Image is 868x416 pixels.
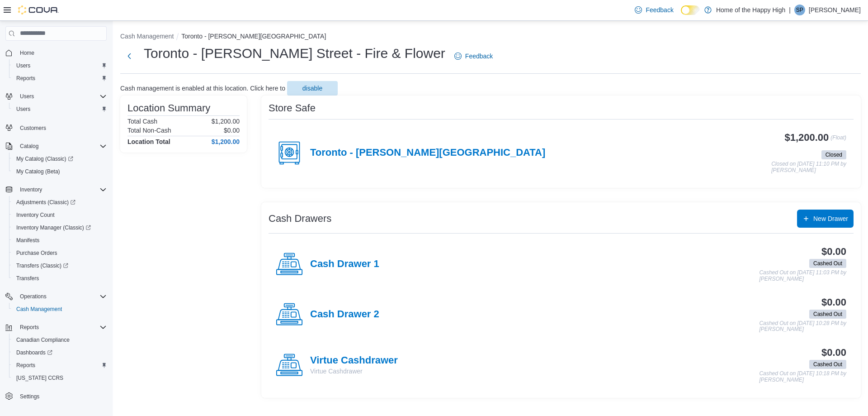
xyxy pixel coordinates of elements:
[16,249,57,257] span: Purchase Orders
[310,147,545,159] h4: Toronto - [PERSON_NAME][GEOGRAPHIC_DATA]
[13,60,34,71] a: Users
[20,293,47,300] span: Operations
[212,118,240,125] p: $1,200.00
[796,5,803,15] span: SP
[16,184,107,195] span: Inventory
[759,270,846,282] p: Cashed Out on [DATE] 11:03 PM by [PERSON_NAME]
[821,347,846,358] h3: $0.00
[9,359,110,372] button: Reports
[13,104,107,115] span: Users
[13,347,56,358] a: Dashboards
[16,362,35,369] span: Reports
[2,321,110,334] button: Reports
[809,360,846,369] span: Cashed Out
[826,151,842,159] span: Closed
[465,52,493,61] span: Feedback
[830,132,846,148] p: (Float)
[13,304,107,315] span: Cash Management
[16,62,30,69] span: Users
[127,127,171,134] h6: Total Non-Cash
[127,118,157,125] h6: Total Cash
[9,209,110,221] button: Inventory Count
[13,273,42,284] a: Transfers
[2,90,110,103] button: Users
[310,367,398,376] p: Virtue Cashdrawer
[813,214,848,223] span: New Drawer
[16,224,91,231] span: Inventory Manager (Classic)
[310,258,379,270] h4: Cash Drawer 1
[9,334,110,346] button: Canadian Compliance
[821,297,846,308] h3: $0.00
[13,273,107,284] span: Transfers
[16,48,38,58] a: Home
[9,346,110,359] a: Dashboards
[16,349,52,356] span: Dashboards
[9,153,110,165] a: My Catalog (Classic)
[16,275,39,282] span: Transfers
[16,237,39,244] span: Manifests
[16,91,38,102] button: Users
[9,165,110,178] button: My Catalog (Beta)
[813,259,842,268] span: Cashed Out
[451,47,496,65] a: Feedback
[13,222,107,233] span: Inventory Manager (Classic)
[16,322,42,333] button: Reports
[16,47,107,58] span: Home
[13,210,58,220] a: Inventory Count
[269,103,316,114] h3: Store Safe
[13,197,79,208] a: Adjustments (Classic)
[269,213,331,224] h3: Cash Drawers
[224,127,240,134] p: $0.00
[2,390,110,403] button: Settings
[120,33,174,40] button: Cash Management
[809,259,846,268] span: Cashed Out
[13,153,107,164] span: My Catalog (Classic)
[9,272,110,285] button: Transfers
[16,199,75,206] span: Adjustments (Classic)
[13,360,107,371] span: Reports
[9,259,110,272] a: Transfers (Classic)
[20,49,34,57] span: Home
[181,33,326,40] button: Toronto - [PERSON_NAME][GEOGRAPHIC_DATA]
[13,166,64,177] a: My Catalog (Beta)
[20,393,39,400] span: Settings
[16,291,50,302] button: Operations
[16,336,70,344] span: Canadian Compliance
[13,248,61,258] a: Purchase Orders
[302,84,322,93] span: disable
[120,47,138,65] button: Next
[813,310,842,318] span: Cashed Out
[13,222,94,233] a: Inventory Manager (Classic)
[13,166,107,177] span: My Catalog (Beta)
[13,73,107,84] span: Reports
[13,373,67,383] a: [US_STATE] CCRS
[16,184,46,195] button: Inventory
[794,5,805,15] div: Steven Pike
[13,197,107,208] span: Adjustments (Classic)
[16,141,42,152] button: Catalog
[144,44,445,62] h1: Toronto - [PERSON_NAME] Street - Fire & Flower
[18,5,59,14] img: Cova
[20,124,46,132] span: Customers
[13,360,39,371] a: Reports
[16,122,107,133] span: Customers
[9,103,110,115] button: Users
[16,374,63,382] span: [US_STATE] CCRS
[821,246,846,257] h3: $0.00
[797,210,854,228] button: New Drawer
[16,91,107,102] span: Users
[646,5,673,14] span: Feedback
[681,5,700,15] input: Dark Mode
[16,105,30,113] span: Users
[16,211,55,219] span: Inventory Count
[9,221,110,234] a: Inventory Manager (Classic)
[13,60,107,71] span: Users
[20,93,34,100] span: Users
[821,150,846,159] span: Closed
[13,260,72,271] a: Transfers (Classic)
[16,306,62,313] span: Cash Management
[310,355,398,367] h4: Virtue Cashdrawer
[9,59,110,72] button: Users
[16,168,60,175] span: My Catalog (Beta)
[13,373,107,383] span: Washington CCRS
